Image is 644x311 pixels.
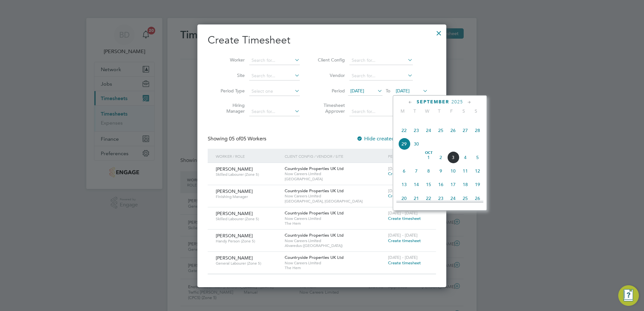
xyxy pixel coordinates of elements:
div: Worker / Role [214,149,283,164]
input: Select one [249,87,300,96]
span: [PERSON_NAME] [216,255,253,261]
span: 18 [459,178,471,191]
span: S [458,108,470,114]
span: The Hem [285,221,385,226]
label: Site [216,72,245,78]
span: Countryside Properties UK Ltd [285,255,344,260]
span: 28 [471,124,484,137]
label: Worker [216,57,245,63]
span: [PERSON_NAME] [216,211,253,216]
span: Countryside Properties UK Ltd [285,232,344,238]
label: Vendor [316,72,345,78]
span: 7 [410,165,422,177]
span: 26 [447,124,459,137]
span: Create timesheet [388,260,421,266]
input: Search for... [349,71,413,80]
span: 26 [471,192,484,204]
label: Hide created timesheets [356,136,422,142]
span: Countryside Properties UK Ltd [285,210,344,216]
span: 27 [459,124,471,137]
span: [DATE] [396,88,410,94]
span: 4 [459,151,471,164]
div: Client Config / Vendor / Site [283,149,386,164]
span: 14 [410,178,422,191]
span: Countryside Properties UK Ltd [285,166,344,171]
button: Engage Resource Center [618,285,639,306]
span: 8 [422,165,435,177]
input: Search for... [249,56,300,65]
span: Skilled Labourer (Zone 5) [216,172,280,177]
span: 6 [398,165,410,177]
span: Now Careers Limited [285,171,385,176]
span: [DATE] - [DATE] [388,210,418,216]
span: Now Careers Limited [285,216,385,221]
span: 10 [447,165,459,177]
span: 23 [435,192,447,204]
h2: Create Timesheet [208,33,436,47]
span: M [396,108,409,114]
span: 22 [398,124,410,137]
span: 19 [471,178,484,191]
span: 5 [471,151,484,164]
span: Handy Person (Zone 5) [216,239,280,244]
span: [DATE] - [DATE] [388,188,418,193]
span: F [445,108,458,114]
div: Showing [208,136,268,142]
span: 2 [435,151,447,164]
span: 24 [422,124,435,137]
label: Timesheet Approver [316,102,345,114]
span: Now Careers Limited [285,193,385,199]
span: Now Careers Limited [285,260,385,266]
span: 05 Workers [229,136,266,142]
span: Now Careers Limited [285,238,385,243]
span: [PERSON_NAME] [216,188,253,194]
span: 05 of [229,136,241,142]
span: 12 [471,165,484,177]
span: [DATE] - [DATE] [388,255,418,260]
span: 1 [422,151,435,164]
span: 29 [398,138,410,150]
span: Create timesheet [388,193,421,199]
span: Oct [422,151,435,155]
span: Skilled Labourer (Zone 5) [216,216,280,221]
span: T [409,108,421,114]
span: Create timesheet [388,216,421,221]
span: 20 [398,192,410,204]
span: 17 [447,178,459,191]
span: [GEOGRAPHIC_DATA], [GEOGRAPHIC_DATA] [285,199,385,204]
span: 2025 [451,99,463,105]
span: [PERSON_NAME] [216,233,253,239]
span: Create timesheet [388,171,421,176]
span: [DATE] - [DATE] [388,232,418,238]
span: 9 [435,165,447,177]
span: 22 [422,192,435,204]
span: General Labourer (Zone 5) [216,261,280,266]
span: September [417,99,449,105]
span: [DATE] - [DATE] [388,166,418,171]
label: Period Type [216,88,245,94]
span: 3 [447,151,459,164]
span: S [470,108,482,114]
span: 30 [410,138,422,150]
span: [GEOGRAPHIC_DATA] [285,176,385,182]
span: [DATE] [350,88,364,94]
span: 23 [410,124,422,137]
div: Period [386,149,430,164]
label: Period [316,88,345,94]
span: Finishing Manager [216,194,280,199]
span: 13 [398,178,410,191]
span: 24 [447,192,459,204]
span: 25 [435,124,447,137]
span: Create timesheet [388,238,421,243]
span: 11 [459,165,471,177]
label: Hiring Manager [216,102,245,114]
span: The Hem [285,265,385,270]
span: 21 [410,192,422,204]
input: Search for... [249,107,300,116]
input: Search for... [349,56,413,65]
span: T [433,108,445,114]
span: 16 [435,178,447,191]
span: To [384,87,392,95]
span: Countryside Properties UK Ltd [285,188,344,193]
span: [PERSON_NAME] [216,166,253,172]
